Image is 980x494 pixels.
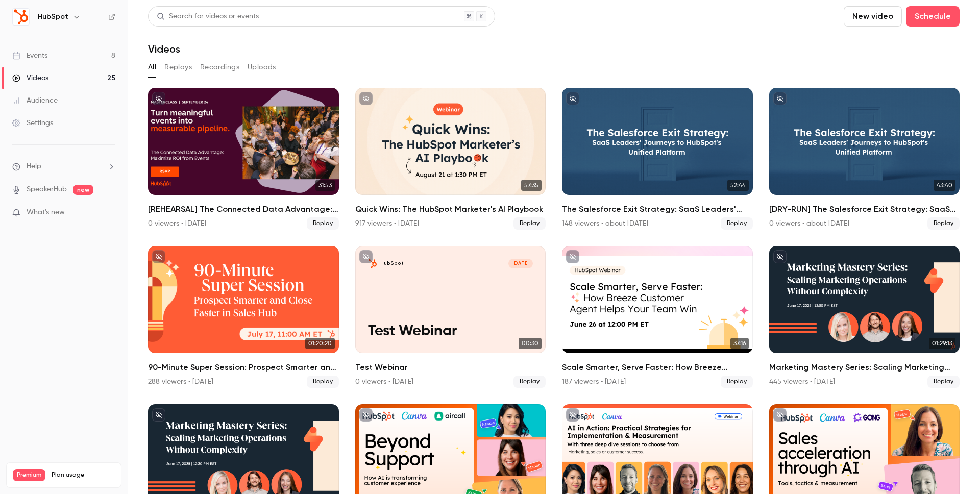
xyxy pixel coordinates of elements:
span: 01:20:20 [305,338,335,349]
span: 00:30 [519,338,542,349]
img: Test Webinar [368,259,378,268]
div: 288 viewers • [DATE] [148,377,213,387]
a: 43:40[DRY-RUN] The Salesforce Exit Strategy: SaaS Leaders' Journeys to HubSpot's Unified Platform... [769,88,960,230]
button: New video [844,6,902,27]
a: 57:35Quick Wins: The HubSpot Marketer's AI Playbook917 viewers • [DATE]Replay [355,88,546,230]
button: Replays [164,59,192,76]
div: Audience [12,95,58,106]
h2: Scale Smarter, Serve Faster: How Breeze Customer Agent Helps Your Team Win [562,361,753,374]
span: 01:29:13 [929,338,955,349]
span: Replay [513,217,546,230]
h2: 90-Minute Super Session: Prospect Smarter and Close Faster in Sales Hub [148,361,339,374]
div: Videos [12,73,48,83]
div: 0 viewers • about [DATE] [769,218,849,229]
button: unpublished [152,408,165,422]
span: 52:44 [727,180,749,191]
a: SpeakerHub [27,184,67,195]
button: unpublished [359,92,373,105]
div: Settings [12,118,53,128]
iframe: Noticeable Trigger [103,208,115,217]
span: Help [27,161,41,172]
h2: Quick Wins: The HubSpot Marketer's AI Playbook [355,203,546,215]
a: 52:44The Salesforce Exit Strategy: SaaS Leaders' Journeys to HubSpot's Unified Platform148 viewer... [562,88,753,230]
div: Search for videos or events [157,11,259,22]
li: help-dropdown-opener [12,161,115,172]
h2: The Salesforce Exit Strategy: SaaS Leaders' Journeys to HubSpot's Unified Platform [562,203,753,215]
h2: Test Webinar [355,361,546,374]
span: Replay [721,376,753,388]
button: unpublished [566,408,579,422]
button: unpublished [566,92,579,105]
a: 31:53[REHEARSAL] The Connected Data Advantage: Maximizing ROI from In-Person Events0 viewers • [D... [148,88,339,230]
p: HubSpot [380,260,404,267]
button: unpublished [773,408,787,422]
span: Plan usage [52,471,115,479]
button: unpublished [773,92,787,105]
button: Uploads [248,59,276,76]
div: 0 viewers • [DATE] [355,377,413,387]
button: unpublished [359,408,373,422]
span: Replay [927,376,960,388]
li: Marketing Mastery Series: Scaling Marketing Impact Without Scaling Effort [769,246,960,388]
div: Events [12,51,47,61]
span: Premium [13,469,45,481]
li: Quick Wins: The HubSpot Marketer's AI Playbook [355,88,546,230]
div: 917 viewers • [DATE] [355,218,419,229]
div: 187 viewers • [DATE] [562,377,626,387]
button: unpublished [152,250,165,263]
span: Replay [307,217,339,230]
li: [REHEARSAL] The Connected Data Advantage: Maximizing ROI from In-Person Events [148,88,339,230]
button: Recordings [200,59,239,76]
div: 0 viewers • [DATE] [148,218,206,229]
h1: Videos [148,43,180,55]
h2: [DRY-RUN] The Salesforce Exit Strategy: SaaS Leaders' Journeys to HubSpot's Unified Platform [769,203,960,215]
li: 90-Minute Super Session: Prospect Smarter and Close Faster in Sales Hub [148,246,339,388]
p: Test Webinar [368,323,533,340]
div: 148 viewers • about [DATE] [562,218,648,229]
a: 01:20:2090-Minute Super Session: Prospect Smarter and Close Faster in Sales Hub288 viewers • [DAT... [148,246,339,388]
span: 37:16 [730,338,749,349]
div: 445 viewers • [DATE] [769,377,835,387]
span: Replay [513,376,546,388]
span: Replay [721,217,753,230]
section: Videos [148,6,960,488]
button: unpublished [566,250,579,263]
button: unpublished [773,250,787,263]
h2: Marketing Mastery Series: Scaling Marketing Impact Without Scaling Effort [769,361,960,374]
a: Test WebinarHubSpot[DATE]Test Webinar00:30Test Webinar0 viewers • [DATE]Replay [355,246,546,388]
a: 01:29:13Marketing Mastery Series: Scaling Marketing Impact Without Scaling Effort445 viewers • [D... [769,246,960,388]
span: 31:53 [315,180,335,191]
span: 43:40 [934,180,955,191]
a: 37:16Scale Smarter, Serve Faster: How Breeze Customer Agent Helps Your Team Win187 viewers • [DAT... [562,246,753,388]
span: Replay [927,217,960,230]
h6: HubSpot [38,12,68,22]
li: The Salesforce Exit Strategy: SaaS Leaders' Journeys to HubSpot's Unified Platform [562,88,753,230]
li: Test Webinar [355,246,546,388]
span: 57:35 [521,180,542,191]
button: All [148,59,156,76]
li: [DRY-RUN] The Salesforce Exit Strategy: SaaS Leaders' Journeys to HubSpot's Unified Platform [769,88,960,230]
button: unpublished [152,92,165,105]
span: Replay [307,376,339,388]
li: Scale Smarter, Serve Faster: How Breeze Customer Agent Helps Your Team Win [562,246,753,388]
button: unpublished [359,250,373,263]
h2: [REHEARSAL] The Connected Data Advantage: Maximizing ROI from In-Person Events [148,203,339,215]
img: HubSpot [13,9,29,25]
button: Schedule [906,6,960,27]
span: [DATE] [508,259,533,268]
span: new [73,185,93,195]
span: What's new [27,207,65,218]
